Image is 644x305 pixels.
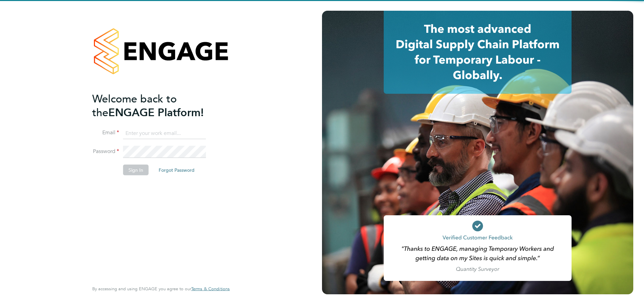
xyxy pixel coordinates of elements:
label: Password [92,148,119,155]
span: Welcome back to the [92,92,177,119]
button: Sign In [123,165,149,175]
label: Email [92,129,119,136]
input: Enter your work email... [123,127,206,139]
h2: ENGAGE Platform! [92,92,223,119]
span: By accessing and using ENGAGE you agree to our [92,286,230,292]
button: Forgot Password [153,165,200,175]
a: Terms & Conditions [191,286,230,292]
span: Terms & Conditions [191,286,230,292]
